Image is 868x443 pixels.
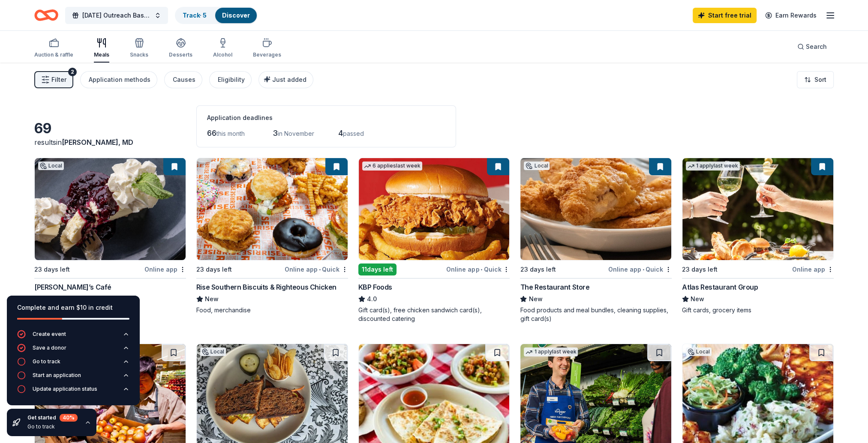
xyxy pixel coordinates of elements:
[34,51,73,58] div: Auction & raffle
[34,5,58,25] a: Home
[213,34,232,63] button: Alcohol
[34,264,70,275] div: 23 days left
[520,264,556,275] div: 23 days left
[358,306,510,323] div: Gift card(s), free chicken sandwich card(s), discounted catering
[682,282,758,292] div: Atlas Restaurant Group
[359,158,510,260] img: Image for KBP Foods
[338,129,343,138] span: 4
[38,162,64,170] div: Local
[33,331,66,338] div: Create event
[693,8,757,23] a: Start free trial
[144,264,186,275] div: Online app
[94,51,109,58] div: Meals
[62,138,133,147] span: [PERSON_NAME], MD
[806,42,827,52] span: Search
[89,75,150,85] div: Application methods
[682,158,834,314] a: Image for Atlas Restaurant Group1 applylast week23 days leftOnline appAtlas Restaurant GroupNewGi...
[209,71,252,88] button: Eligibility
[27,414,78,422] div: Get started
[285,264,348,275] div: Online app Quick
[686,347,712,356] div: Local
[17,357,129,371] button: Go to track
[196,264,232,275] div: 23 days left
[173,75,195,85] div: Causes
[200,347,226,356] div: Local
[34,71,73,88] button: Filter2
[33,372,81,379] div: Start an application
[34,120,186,137] div: 69
[169,51,192,58] div: Desserts
[520,158,672,323] a: Image for The Restaurant StoreLocal23 days leftOnline app•QuickThe Restaurant StoreNewFood produc...
[358,263,396,275] div: 11 days left
[34,282,111,292] div: [PERSON_NAME]’s Café
[797,71,834,88] button: Sort
[60,414,78,422] div: 40 %
[524,162,550,170] div: Local
[814,75,826,85] span: Sort
[682,158,833,260] img: Image for Atlas Restaurant Group
[362,162,422,171] div: 6 applies last week
[17,385,129,398] button: Update application status
[529,294,542,304] span: New
[169,34,192,63] button: Desserts
[760,8,822,23] a: Earn Rewards
[520,158,671,260] img: Image for The Restaurant Store
[183,12,207,19] a: Track· 5
[524,347,578,356] div: 1 apply last week
[196,158,348,314] a: Image for Rise Southern Biscuits & Righteous Chicken23 days leftOnline app•QuickRise Southern Bis...
[207,129,216,138] span: 66
[56,138,133,147] span: in
[33,386,97,392] div: Update application status
[343,130,364,137] span: passed
[686,162,740,171] div: 1 apply last week
[446,264,510,275] div: Online app Quick
[213,51,232,58] div: Alcohol
[27,423,78,430] div: Go to track
[197,158,348,260] img: Image for Rise Southern Biscuits & Righteous Chicken
[358,158,510,323] a: Image for KBP Foods6 applieslast week11days leftOnline app•QuickKBP Foods4.0Gift card(s), free ch...
[358,282,392,292] div: KBP Foods
[216,130,245,137] span: this month
[682,306,834,314] div: Gift cards, grocery items
[205,294,219,304] span: New
[80,71,157,88] button: Application methods
[34,137,186,147] div: results
[253,51,281,58] div: Beverages
[196,282,336,292] div: Rise Southern Biscuits & Righteous Chicken
[82,10,151,21] span: [DATE] Outreach Baskets
[367,294,377,304] span: 4.0
[253,34,281,63] button: Beverages
[218,75,245,85] div: Eligibility
[17,330,129,344] button: Create event
[35,158,186,260] img: Image for Michael’s Café
[792,264,834,275] div: Online app
[68,68,77,76] div: 2
[17,344,129,357] button: Save a donor
[682,264,718,275] div: 23 days left
[51,75,66,85] span: Filter
[790,38,834,55] button: Search
[520,306,672,323] div: Food products and meal bundles, cleaning supplies, gift card(s)
[222,12,250,19] a: Discover
[94,34,109,63] button: Meals
[207,113,445,123] div: Application deadlines
[34,158,186,314] a: Image for Michael’s CaféLocal23 days leftOnline app[PERSON_NAME]’s CaféNewFood and gift cards
[520,282,589,292] div: The Restaurant Store
[278,130,314,137] span: in November
[33,358,60,365] div: Go to track
[272,76,306,83] span: Just added
[17,371,129,385] button: Start an application
[258,71,313,88] button: Just added
[17,302,129,313] div: Complete and earn $10 in credit
[175,7,258,24] button: Track· 5Discover
[691,294,704,304] span: New
[273,129,278,138] span: 3
[608,264,672,275] div: Online app Quick
[33,344,66,351] div: Save a donor
[319,266,321,273] span: •
[481,266,482,273] span: •
[65,7,168,24] button: [DATE] Outreach Baskets
[130,34,148,63] button: Snacks
[196,306,348,314] div: Food, merchandise
[130,51,148,58] div: Snacks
